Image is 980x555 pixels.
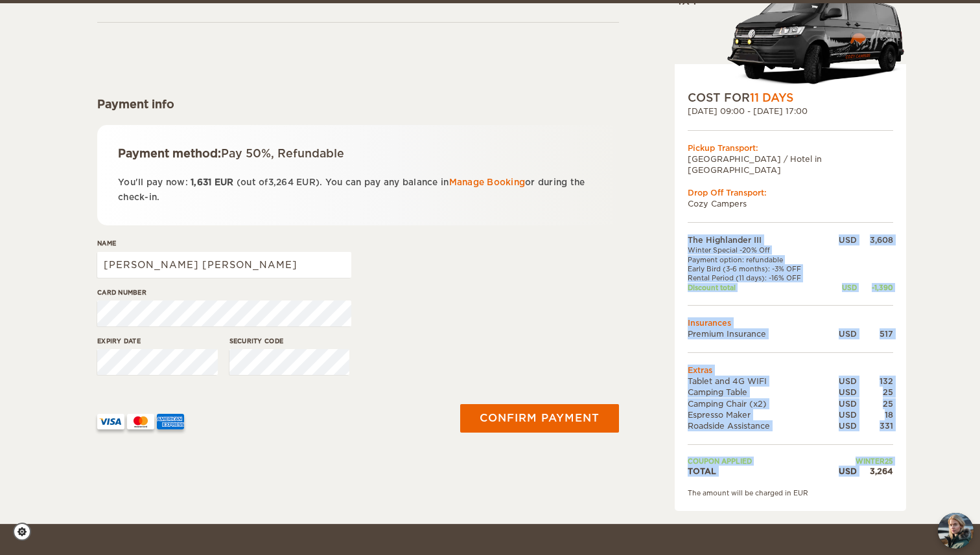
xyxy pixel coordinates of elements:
div: USD [826,409,857,420]
div: USD [826,420,857,431]
span: Pay 50%, Refundable [221,147,344,160]
div: -1,390 [857,283,893,292]
span: 3,264 [268,177,294,187]
div: Drop Off Transport: [688,187,893,198]
button: chat-button [938,513,974,549]
td: Discount total [688,283,826,292]
label: Security code [229,336,350,346]
span: EUR [215,177,234,187]
div: 3,608 [857,234,893,245]
div: 331 [857,420,893,431]
div: 3,264 [857,466,893,477]
button: Confirm payment [460,404,619,433]
img: AMEX [157,414,184,429]
td: Roadside Assistance [688,420,826,431]
div: Pickup Transport: [688,142,893,153]
img: mastercard [127,414,154,429]
td: Cozy Campers [688,198,893,209]
div: [DATE] 09:00 - [DATE] 17:00 [688,106,893,117]
div: USD [826,328,857,339]
td: The Highlander III [688,234,826,245]
label: Name [97,238,351,248]
td: Extras [688,365,893,376]
div: 25 [857,387,893,398]
td: Rental Period (11 days): -16% OFF [688,273,826,282]
span: 11 Days [750,91,793,104]
span: 1,631 [191,177,211,187]
p: You'll pay now: (out of ). You can pay any balance in or during the check-in. [118,175,598,205]
div: USD [826,376,857,387]
td: Insurances [688,317,893,328]
td: Winter Special -20% Off [688,245,826,255]
div: 25 [857,398,893,409]
div: The amount will be charged in EUR [688,488,893,497]
div: 132 [857,376,893,387]
div: USD [826,466,857,477]
a: Manage Booking [449,177,526,187]
td: Early Bird (3-6 months): -3% OFF [688,264,826,273]
td: TOTAL [688,466,826,477]
td: Tablet and 4G WIFI [688,376,826,387]
label: Card number [97,288,351,297]
div: 18 [857,409,893,420]
div: USD [826,234,857,245]
div: USD [826,398,857,409]
img: VISA [97,414,124,429]
div: Payment info [97,96,619,112]
div: COST FOR [688,90,893,106]
div: USD [826,387,857,398]
div: 517 [857,328,893,339]
img: Freyja at Cozy Campers [938,513,974,549]
td: WINTER25 [826,457,893,466]
span: EUR [296,177,316,187]
div: Payment method: [118,146,598,161]
td: Payment option: refundable [688,255,826,264]
label: Expiry date [97,336,218,346]
td: Camping Chair (x2) [688,398,826,409]
td: [GEOGRAPHIC_DATA] / Hotel in [GEOGRAPHIC_DATA] [688,153,893,176]
td: Coupon applied [688,457,826,466]
td: Premium Insurance [688,328,826,339]
a: Cookie settings [13,523,40,541]
div: USD [826,283,857,292]
td: Espresso Maker [688,409,826,420]
td: Camping Table [688,387,826,398]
